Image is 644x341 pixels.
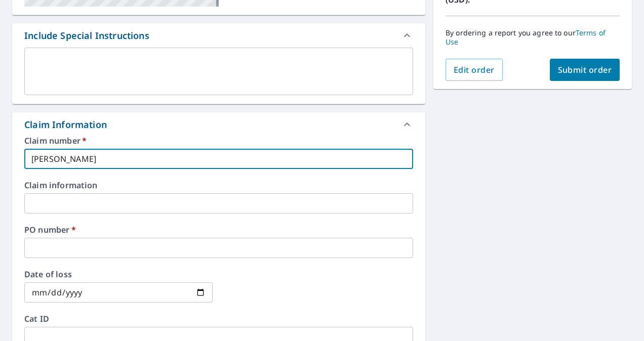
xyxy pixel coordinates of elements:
div: Include Special Instructions [24,29,149,42]
span: Submit order [558,64,612,75]
label: Date of loss [24,270,213,278]
div: Claim Information [24,118,107,132]
a: Terms of Use [446,28,606,47]
label: PO number [24,226,413,234]
div: Include Special Instructions [12,23,425,48]
button: Submit order [550,59,620,81]
label: Claim information [24,181,413,189]
span: Edit order [454,64,495,75]
label: Cat ID [24,315,413,323]
button: Edit order [446,59,503,81]
p: By ordering a report you agree to our [446,28,620,47]
label: Claim number [24,137,413,145]
div: Claim Information [12,112,425,137]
